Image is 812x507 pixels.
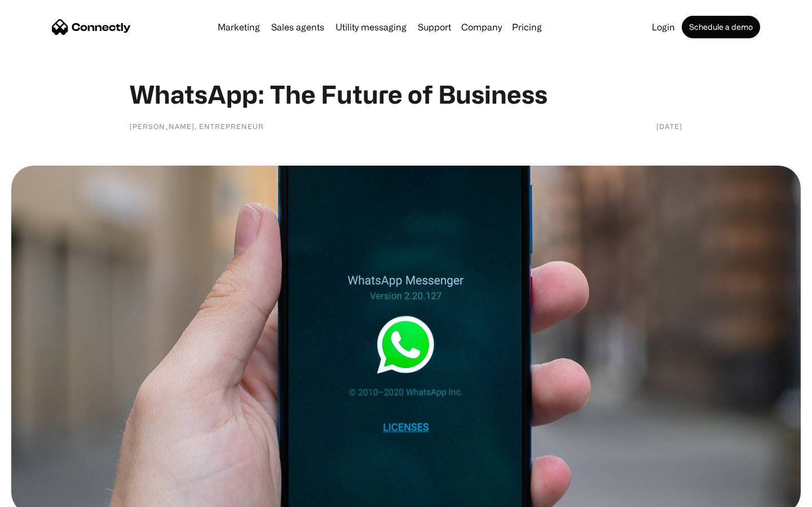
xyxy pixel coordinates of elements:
a: Sales agents [267,23,329,32]
div: Company [461,19,502,35]
a: Utility messaging [331,23,411,32]
a: Schedule a demo [682,16,760,38]
aside: Language selected: English [11,487,68,503]
a: Support [413,23,456,32]
h1: WhatsApp: The Future of Business [130,79,682,109]
a: Login [647,23,679,32]
a: Pricing [507,23,546,32]
ul: Language list [23,487,68,503]
a: Marketing [213,23,264,32]
div: [PERSON_NAME], Entrepreneur [130,121,264,132]
div: [DATE] [656,121,682,132]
